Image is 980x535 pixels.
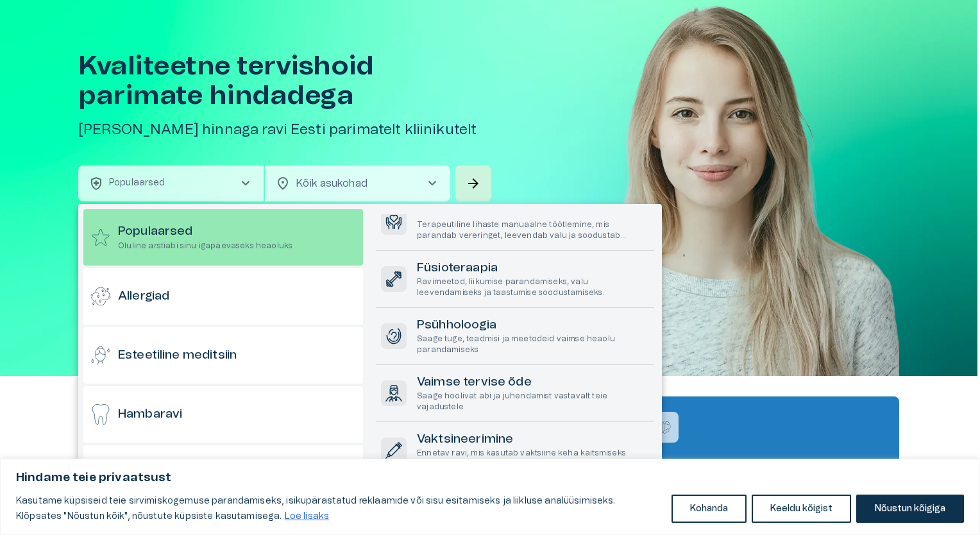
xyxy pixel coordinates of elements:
[16,470,964,486] p: Hindame teie privaatsust
[417,431,649,448] h6: Vaktsineerimine
[856,495,964,523] button: Nõustun kõigiga
[417,374,649,391] h6: Vaimse tervise õde
[118,241,292,251] p: Oluline arstiabi sinu igapäevaseks heaoluks
[672,495,747,523] button: Kohanda
[417,317,649,334] h6: Psühholoogia
[284,511,330,522] a: Loe lisaks
[417,448,649,470] p: Ennetav ravi, mis kasutab vaktsiine keha kaitsmiseks nakkushaiguste eest.
[65,10,85,21] span: Help
[417,260,649,277] h6: Füsioteraapia
[118,223,292,241] h6: Populaarsed
[417,334,649,355] p: Saage tuge, teadmisi ja meetodeid vaimse heaolu parandamiseks
[417,219,649,241] p: Terapeutiline lihaste manuaalne töötlemine, mis parandab vereringet, leevendab valu ja soodustab ...
[118,406,182,423] h6: Hambaravi
[16,493,662,524] p: Kasutame küpsiseid teie sirvimiskogemuse parandamiseks, isikupärastatud reklaamide või sisu esita...
[417,276,649,298] p: Ravimeetod, liikumise parandamiseks, valu leevendamiseks ja taastumise soodustamiseks.
[118,347,237,364] h6: Esteetiline meditsiin
[752,495,851,523] button: Keeldu kõigist
[118,288,169,305] h6: Allergiad
[417,391,649,412] p: Saage hoolivat abi ja juhendamist vastavalt teie vajadustele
